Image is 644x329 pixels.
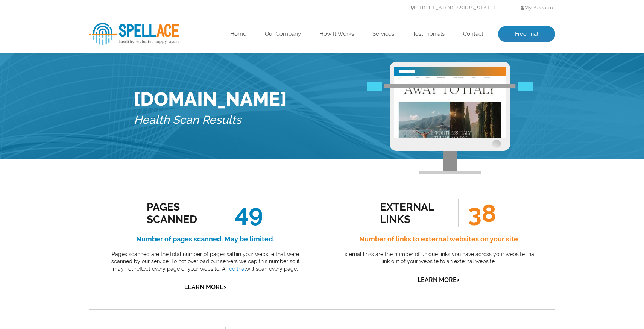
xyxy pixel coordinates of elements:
[225,266,246,272] a: free trial
[134,110,287,130] h5: Health Scan Results
[418,276,460,284] a: Learn More>
[457,274,460,285] span: >
[380,201,448,226] div: external links
[223,282,226,292] span: >
[367,82,533,91] img: Free Webiste Analysis
[184,284,226,291] a: Learn More>
[106,233,305,245] h4: Number of pages scanned. May be limited.
[339,251,538,265] p: External links are the number of unique links you have across your website that link out of your ...
[458,199,496,227] span: 38
[134,88,287,110] h1: [DOMAIN_NAME]
[339,233,538,245] h4: Number of links to external websites on your site
[225,199,263,227] span: 49
[394,76,506,138] img: Free Website Analysis
[106,251,305,273] p: Pages scanned are the total number of pages within your website that were scanned by our service....
[147,201,215,226] div: Pages Scanned
[390,62,510,174] img: Free Webiste Analysis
